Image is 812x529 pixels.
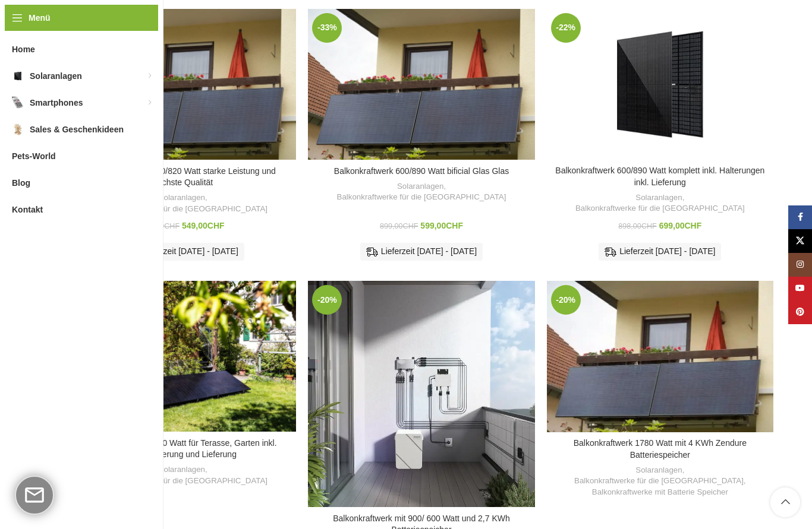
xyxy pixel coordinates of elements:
span: -20% [551,285,581,315]
a: Solaranlagen [635,192,682,204]
span: CHF [403,222,418,230]
a: X Social Link [788,229,812,253]
span: -20% [312,285,342,315]
bdi: 899,00 [380,222,418,230]
a: Steckerkraftwerk 890 Watt für Terasse, Garten inkl. Aufständerung und Lieferung [89,438,277,460]
a: Balkonkraftwerke mit Batterie Speicher [592,487,728,498]
span: -33% [312,13,342,43]
bdi: 549,00 [182,221,225,230]
a: Instagram Social Link [788,253,812,277]
div: , [553,192,767,214]
div: Lieferzeit [DATE] - [DATE] [599,243,721,261]
a: Balkonkraftwerke für die [GEOGRAPHIC_DATA] [574,476,744,487]
a: Steckerkraftwerk 890 Watt für Terasse, Garten inkl. Aufständerung und Lieferung [70,281,296,432]
a: Facebook Social Link [788,205,812,229]
a: YouTube Social Link [788,277,812,300]
a: Balkonkraftwerk 1780 Watt mit 4 KWh Zendure Batteriespeicher [574,438,747,460]
a: Balkonkraftwerk 600/890 Watt komplett inkl. Halterungen inkl. Lieferung [555,166,764,187]
a: Balkonkraftwerk 600/820 Watt starke Leistung und höchste Qualität [90,166,276,188]
a: Balkonkraftwerk 600/820 Watt starke Leistung und höchste Qualität [70,9,296,160]
bdi: 699,00 [659,221,702,230]
a: Solaranlagen [397,181,443,192]
a: Balkonkraftwerk 600/890 Watt bificial Glas Glas [308,9,534,160]
div: , , [553,465,767,498]
span: CHF [207,221,225,230]
a: Solaranlagen [635,465,682,476]
a: Balkonkraftwerk 600/890 Watt komplett inkl. Halterungen inkl. Lieferung [547,9,773,160]
span: Menü [29,11,51,24]
a: Balkonkraftwerk 1780 Watt mit 4 KWh Zendure Batteriespeicher [547,281,773,432]
a: Solaranlagen [159,192,205,204]
bdi: 898,00 [618,222,656,230]
div: , [75,192,290,214]
img: Solaranlagen [12,70,24,82]
span: Blog [12,172,30,194]
span: CHF [685,221,702,230]
a: Balkonkraftwerk mit 900/ 600 Watt und 2,7 KWh Batteriespeicher [308,281,534,507]
span: -22% [551,13,581,43]
a: Balkonkraftwerke für die [GEOGRAPHIC_DATA] [337,192,506,203]
span: Solaranlagen [30,65,82,87]
div: , [75,464,290,486]
span: CHF [641,222,657,230]
span: Smartphones [30,92,83,113]
span: CHF [164,222,180,230]
img: Smartphones [12,97,24,109]
span: Pets-World [12,145,56,167]
span: Sales & Geschenkideen [30,119,124,140]
bdi: 599,00 [420,221,463,230]
span: Kontakt [12,199,43,220]
a: Balkonkraftwerke für die [GEOGRAPHIC_DATA] [98,204,267,215]
img: Sales & Geschenkideen [12,123,24,135]
a: Solaranlagen [159,464,205,476]
a: Pinterest Social Link [788,300,812,324]
div: Lieferzeit [DATE] - [DATE] [360,243,483,261]
span: Home [12,39,35,60]
a: Balkonkraftwerke für die [GEOGRAPHIC_DATA] [575,203,745,214]
div: , [314,181,528,203]
a: Scroll to top button [770,487,800,517]
a: Balkonkraftwerke für die [GEOGRAPHIC_DATA] [98,476,267,487]
div: Lieferzeit [DATE] - [DATE] [122,243,244,261]
a: Balkonkraftwerk 600/890 Watt bificial Glas Glas [334,166,509,176]
span: CHF [446,221,463,230]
